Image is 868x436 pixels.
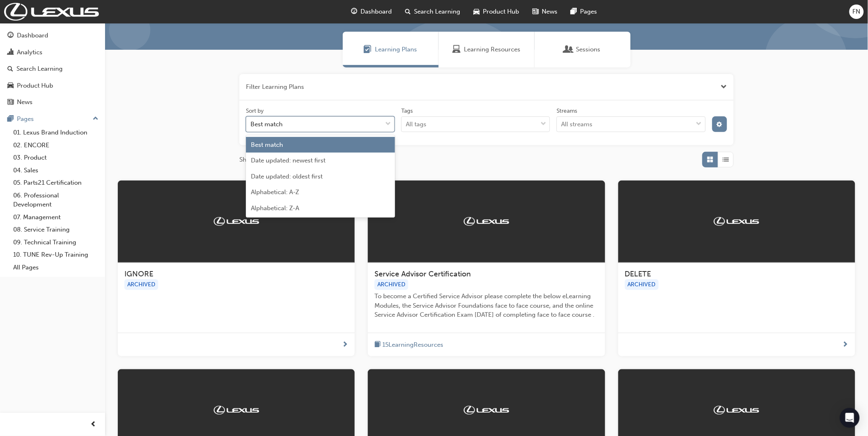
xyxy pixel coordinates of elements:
[618,181,855,356] a: TrakDELETEARCHIVED
[10,164,102,177] a: 04. Sales
[124,279,158,290] div: ARCHIVED
[625,279,659,290] div: ARCHIVED
[7,49,14,56] span: chart-icon
[3,26,102,111] button: DashboardAnalyticsSearch LearningProduct HubNews
[7,82,14,90] span: car-icon
[10,139,102,152] a: 02. ENCORE
[399,3,467,20] a: search-iconSearch Learning
[7,65,13,73] span: search-icon
[10,189,102,211] a: 06. Professional Development
[345,3,399,20] a: guage-iconDashboard
[10,211,102,224] a: 07. Management
[561,120,592,129] div: All streams
[10,261,102,274] a: All Pages
[625,269,651,278] span: DELETE
[474,7,480,17] span: car-icon
[452,45,461,54] span: Learning Resources
[385,119,391,130] span: down-icon
[343,32,439,67] a: Learning PlansLearning Plans
[374,340,443,350] button: book-icon15LearningResources
[7,32,14,39] span: guage-icon
[17,81,53,90] div: Product Hub
[361,7,392,16] span: Dashboard
[251,141,283,148] span: Best match
[3,111,102,127] button: Pages
[540,119,546,130] span: down-icon
[533,7,539,17] span: news-icon
[374,340,381,350] span: book-icon
[526,3,564,20] a: news-iconNews
[580,7,597,16] span: Pages
[7,116,14,123] span: pages-icon
[714,406,759,414] img: Trak
[717,122,723,129] span: cog-icon
[4,3,99,21] img: Trak
[723,155,729,165] span: List
[714,217,759,225] img: Trak
[374,279,408,290] div: ARCHIVED
[17,114,34,124] div: Pages
[17,48,42,57] div: Analytics
[10,176,102,189] a: 05. Parts21 Certification
[483,7,519,16] span: Product Hub
[712,116,728,132] button: cog-icon
[467,3,526,20] a: car-iconProduct Hub
[251,204,299,212] span: Alphabetical: Z-A
[16,64,63,74] div: Search Learning
[342,340,348,350] span: next-icon
[405,7,411,17] span: search-icon
[250,120,283,129] div: Best match
[696,119,702,130] span: down-icon
[382,340,443,350] span: 15 Learning Resources
[464,406,509,414] img: Trak
[464,45,520,54] span: Learning Resources
[93,114,98,124] span: up-icon
[251,188,299,196] span: Alphabetical: A-Z
[17,97,33,107] div: News
[535,32,631,67] a: SessionsSessions
[565,45,573,54] span: Sessions
[10,248,102,261] a: 10. TUNE Rev-Up Training
[374,269,471,278] span: Service Advisor Certification
[364,45,372,54] span: Learning Plans
[374,292,598,320] span: To become a Certified Service Advisor please complete the below eLearning Modules, the Service Ad...
[368,181,605,356] a: TrakService Advisor CertificationARCHIVEDTo become a Certified Service Advisor please complete th...
[842,340,849,350] span: next-icon
[853,7,861,16] span: FN
[10,151,102,164] a: 03. Product
[17,31,48,40] div: Dashboard
[557,107,577,115] div: Streams
[707,155,714,165] span: Grid
[406,120,426,129] div: All tags
[542,7,558,16] span: News
[414,7,461,16] span: Search Learning
[375,45,417,54] span: Learning Plans
[3,95,102,110] a: News
[251,157,325,164] span: Date updated: newest first
[214,406,259,414] img: Trak
[840,408,860,428] div: Open Intercom Messenger
[401,107,413,115] div: Tags
[571,7,577,17] span: pages-icon
[3,61,102,77] a: Search Learning
[3,45,102,60] a: Analytics
[576,45,601,54] span: Sessions
[7,99,14,106] span: news-icon
[214,217,259,225] img: Trak
[439,32,535,67] a: Learning ResourcesLearning Resources
[351,7,358,17] span: guage-icon
[3,28,102,43] a: Dashboard
[124,269,153,278] span: IGNORE
[564,3,604,20] a: pages-iconPages
[464,217,509,225] img: Trak
[10,236,102,249] a: 09. Technical Training
[721,82,727,92] button: Close the filter
[91,420,97,430] span: prev-icon
[401,107,550,132] label: tagOptions
[849,5,864,19] button: FN
[10,126,102,139] a: 01. Lexus Brand Induction
[10,223,102,236] a: 08. Service Training
[239,155,296,165] span: Showing 165 results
